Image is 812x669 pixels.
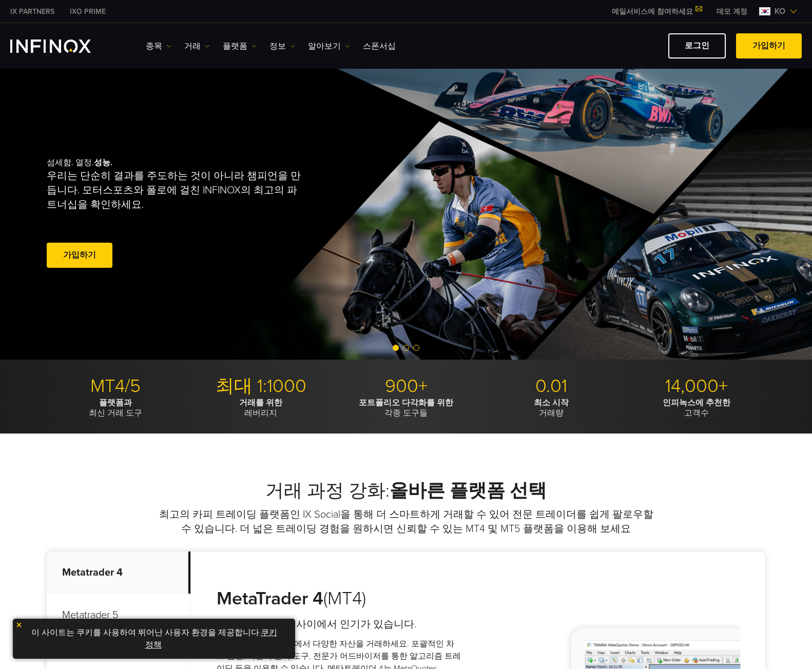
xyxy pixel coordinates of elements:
[663,398,730,408] strong: 인피녹스에 추천한
[628,398,765,418] p: 고객수
[217,587,323,609] strong: MetaTrader 4
[628,375,765,398] p: 14,000+
[393,345,399,351] span: Go to slide 1
[223,40,257,52] a: 플랫폼
[47,141,370,287] div: 섬세함. 열정.
[3,6,62,17] a: INFINOX
[99,398,132,408] strong: 플랫폼과
[239,398,282,408] strong: 거래를 위한
[403,345,409,351] span: Go to slide 2
[482,398,620,418] p: 거래량
[413,345,419,351] span: Go to slide 3
[534,398,569,408] strong: 최소 시작
[47,480,765,502] h2: 거래 과정 강화:
[363,40,396,52] a: 스폰서십
[146,40,171,52] a: 종목
[604,7,709,16] a: 메일서비스에 참여하세요
[47,169,305,212] p: 우리는 단순히 결과를 주도하는 것이 아니라 챔피언을 만듭니다. 모터스포츠와 폴로에 걸친 INFINOX의 최고의 파트너십을 확인하세요.
[62,6,113,17] a: INFINOX
[482,375,620,398] p: 0.01
[47,552,190,594] p: Metatrader 4
[157,507,655,536] p: 최고의 카피 트레이딩 플랫폼인 IX Social을 통해 더 스마트하게 거래할 수 있어 전문 트레이더를 쉽게 팔로우할 수 있습니다. 더 넓은 트레이딩 경험을 원하시면 신뢰할 수...
[47,375,184,398] p: MT4/5
[10,40,115,53] a: INFINOX Logo
[184,40,210,52] a: 거래
[47,243,112,268] a: 가입하기
[337,375,475,398] p: 900+
[47,594,190,637] p: Metatrader 5
[18,624,290,654] p: 이 사이트는 쿠키를 사용하여 뛰어난 사용자 환경을 제공합니다. .
[709,6,755,17] a: INFINOX MENU
[770,5,789,17] span: ko
[47,398,184,418] p: 최신 거래 도구
[192,398,330,418] p: 레버리지
[390,480,547,502] strong: 올바른 플랫폼 선택
[217,587,461,610] h3: (MT4)
[308,40,350,52] a: 알아보기
[217,617,461,632] h4: 전 세계 투자자들 사이에서 인기가 있습니다.
[736,33,802,58] a: 가입하기
[192,375,330,398] p: 최대 1:1000
[94,158,112,168] strong: 성능.
[15,621,23,628] img: yellow close icon
[337,398,475,418] p: 각종 도구들
[668,33,726,58] a: 로그인
[359,398,453,408] strong: 포트폴리오 다각화를 위한
[269,40,295,52] a: 정보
